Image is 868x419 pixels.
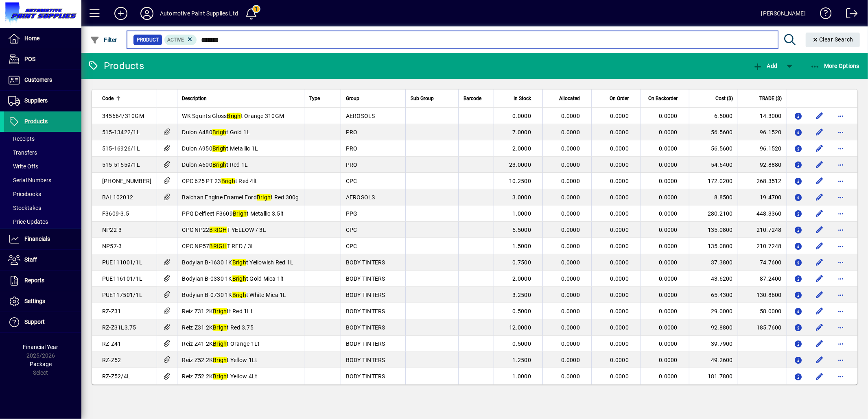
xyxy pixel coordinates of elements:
[659,194,678,201] span: 0.0000
[562,243,580,249] span: 0.0000
[834,321,847,334] button: More options
[346,178,357,184] span: CPC
[221,178,235,184] em: Brigh
[834,191,847,204] button: More options
[659,227,678,233] span: 0.0000
[346,292,385,298] span: BODY TINTERS
[346,259,385,266] span: BODY TINTERS
[411,94,434,103] span: Sub Group
[610,373,629,380] span: 0.0000
[738,238,787,254] td: 210.7248
[233,210,247,217] em: Brigh
[738,157,787,173] td: 92.8880
[210,243,227,249] em: BRIGH
[30,361,52,367] span: Package
[4,215,81,229] a: Price Updates
[738,287,787,303] td: 130.8600
[213,357,227,363] em: Brigh
[499,94,538,103] div: In Stock
[738,254,787,271] td: 74.7600
[808,59,862,73] button: More Options
[102,113,144,119] span: 345664/310GM
[182,227,267,233] span: CPC NP22 T YELLOW / 3L
[834,142,847,155] button: More options
[182,194,299,201] span: Balchan Engine Enamel Ford t Red 300g
[610,227,629,233] span: 0.0000
[182,373,258,380] span: Reiz Z52 2K t Yellow 4Lt
[513,194,531,201] span: 3.0000
[8,149,37,156] span: Transfers
[182,178,257,184] span: CPC 625 PT 23 t Red 4lt
[562,373,580,380] span: 0.0000
[513,243,531,249] span: 1.5000
[513,129,531,135] span: 7.0000
[102,178,152,184] span: [PHONE_NUMBER]
[182,94,207,103] span: Description
[834,272,847,285] button: More options
[610,357,629,363] span: 0.0000
[814,2,832,28] a: Knowledge Base
[4,291,81,312] a: Settings
[610,178,629,184] span: 0.0000
[102,129,140,135] span: 515-13422/1L
[168,37,184,43] span: Active
[182,259,294,266] span: Bodyian B-1630 1K t Yellowish Red 1L
[562,113,580,119] span: 0.0000
[738,319,787,336] td: 185.7600
[813,305,826,318] button: Edit
[182,340,260,347] span: Reiz Z41 2K t Orange 1Lt
[87,59,144,72] div: Products
[834,223,847,236] button: More options
[513,259,531,266] span: 0.7500
[645,94,685,103] div: On Backorder
[346,308,385,314] span: BODY TINTERS
[8,177,51,183] span: Serial Numbers
[182,113,284,119] span: WK Squirts Gloss t Orange 310GM
[753,63,777,69] span: Add
[24,118,48,124] span: Products
[834,207,847,220] button: More options
[659,178,678,184] span: 0.0000
[562,227,580,233] span: 0.0000
[834,158,847,171] button: More options
[8,135,35,142] span: Receipts
[513,292,531,298] span: 3.2500
[813,191,826,204] button: Edit
[102,308,121,314] span: RZ-Z31
[4,229,81,249] a: Financials
[659,259,678,266] span: 0.0000
[102,94,152,103] div: Code
[689,124,738,140] td: 56.5600
[411,94,453,103] div: Sub Group
[514,94,531,103] span: In Stock
[715,94,733,103] span: Cost ($)
[232,259,246,266] em: Brigh
[689,157,738,173] td: 54.6400
[761,7,806,20] div: [PERSON_NAME]
[8,205,41,211] span: Stocktakes
[513,145,531,152] span: 2.0000
[689,173,738,189] td: 172.0200
[4,173,81,187] a: Serial Numbers
[346,373,385,380] span: BODY TINTERS
[102,357,121,363] span: RZ-Z52
[834,288,847,301] button: More options
[834,240,847,253] button: More options
[8,191,41,197] span: Pricebooks
[513,210,531,217] span: 1.0000
[213,324,227,331] em: Brigh
[108,6,134,21] button: Add
[4,91,81,111] a: Suppliers
[610,210,629,217] span: 0.0000
[813,354,826,367] button: Edit
[659,145,678,152] span: 0.0000
[659,357,678,363] span: 0.0000
[227,113,241,119] em: Brigh
[102,292,142,298] span: PUE117501/1L
[562,308,580,314] span: 0.0000
[813,240,826,253] button: Edit
[810,63,860,69] span: More Options
[182,145,258,152] span: Dulon A950 t Metallic 1L
[562,210,580,217] span: 0.0000
[464,94,489,103] div: Barcode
